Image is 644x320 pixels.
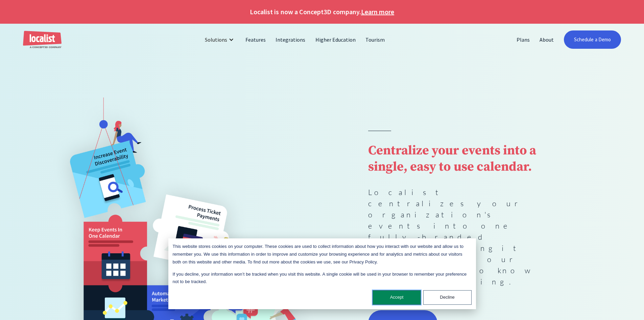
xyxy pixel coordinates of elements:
a: Plans [512,31,535,48]
a: Higher Education [311,31,361,48]
a: Integrations [271,31,310,48]
a: About [535,31,559,48]
a: Features [241,31,271,48]
p: If you decline, your information won’t be tracked when you visit this website. A single cookie wi... [173,271,472,286]
strong: Centralize your events into a single, easy to use calendar. [368,143,536,175]
a: home [23,31,62,49]
div: Cookie banner [168,238,476,309]
p: Localist centralizes your organization's events into one fully-branded calendar, making it easier... [368,187,552,287]
button: Decline [423,290,472,305]
p: This website stores cookies on your computer. These cookies are used to collect information about... [173,243,472,266]
a: Schedule a Demo [564,30,621,49]
button: Accept [373,290,421,305]
a: Learn more [361,7,394,17]
div: Solutions [200,31,241,48]
div: Solutions [205,36,227,44]
a: Tourism [361,31,390,48]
